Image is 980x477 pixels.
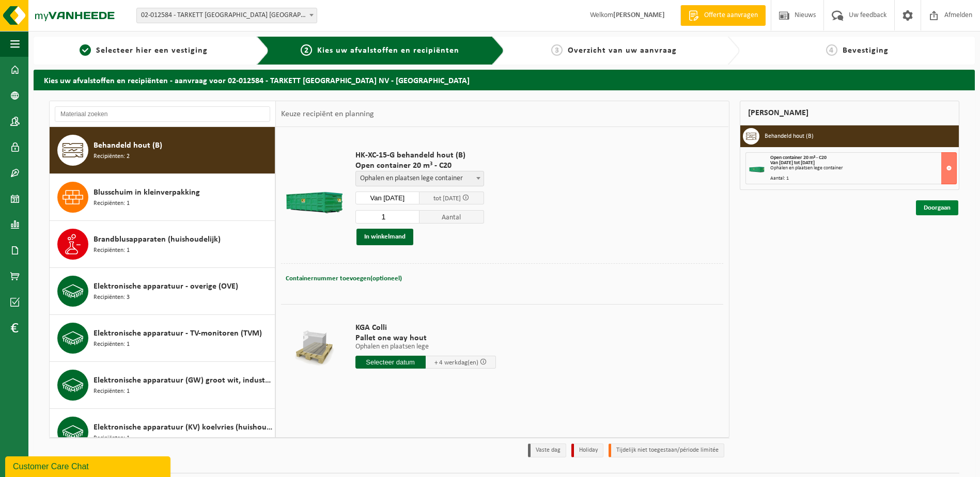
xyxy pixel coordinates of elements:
[765,128,814,145] h3: Behandeld hout (B)
[276,101,379,127] div: Keuze recipiënt en planning
[355,333,496,343] span: Pallet one way hout
[137,8,317,23] span: 02-012584 - TARKETT DENDERMONDE NV - DENDERMONDE
[94,387,130,396] span: Recipiënten: 1
[356,171,484,186] span: Ophalen en plaatsen lege container
[285,272,403,286] button: Containernummer toevoegen(optioneel)
[770,155,827,161] span: Open container 20 m³ - C20
[609,443,724,457] li: Tijdelijk niet toegestaan/période limitée
[433,195,461,202] span: tot [DATE]
[568,46,677,55] span: Overzicht van uw aanvraag
[916,200,958,215] a: Doorgaan
[80,44,91,56] span: 1
[770,160,815,166] strong: Van [DATE] tot [DATE]
[50,221,275,268] button: Brandblusapparaten (huishoudelijk) Recipiënten: 1
[34,70,975,90] h2: Kies uw afvalstoffen en recipiënten - aanvraag voor 02-012584 - TARKETT [GEOGRAPHIC_DATA] NV - [G...
[356,229,413,245] button: In winkelmand
[50,268,275,315] button: Elektronische apparatuur - overige (OVE) Recipiënten: 3
[613,11,665,19] strong: [PERSON_NAME]
[94,293,130,303] span: Recipiënten: 3
[355,150,484,161] span: HK-XC-15-G behandeld hout (B)
[740,101,960,125] div: [PERSON_NAME]
[94,186,200,199] span: Blusschuim in kleinverpakking
[317,46,459,55] span: Kies uw afvalstoffen en recipiënten
[571,443,603,457] li: Holiday
[5,454,173,477] iframe: chat widget
[301,44,312,56] span: 2
[355,356,426,369] input: Selecteer datum
[94,280,238,293] span: Elektronische apparatuur - overige (OVE)
[419,210,484,224] span: Aantal
[94,327,262,340] span: Elektronische apparatuur - TV-monitoren (TVM)
[50,362,275,409] button: Elektronische apparatuur (GW) groot wit, industrieel Recipiënten: 1
[355,192,420,204] input: Selecteer datum
[94,199,130,209] span: Recipiënten: 1
[680,5,766,26] a: Offerte aanvragen
[96,46,208,55] span: Selecteer hier een vestiging
[434,359,478,366] span: + 4 werkdag(en)
[55,106,270,122] input: Materiaal zoeken
[50,127,275,174] button: Behandeld hout (B) Recipiënten: 2
[286,275,402,282] span: Containernummer toevoegen(optioneel)
[94,374,272,387] span: Elektronische apparatuur (GW) groot wit, industrieel
[355,323,496,333] span: KGA Colli
[50,315,275,362] button: Elektronische apparatuur - TV-monitoren (TVM) Recipiënten: 1
[355,171,484,186] span: Ophalen en plaatsen lege container
[136,8,317,23] span: 02-012584 - TARKETT DENDERMONDE NV - DENDERMONDE
[770,166,957,171] div: Ophalen en plaatsen lege container
[94,340,130,349] span: Recipiënten: 1
[826,44,837,56] span: 4
[94,421,272,434] span: Elektronische apparatuur (KV) koelvries (huishoudelijk)
[94,139,162,152] span: Behandeld hout (B)
[551,44,563,56] span: 3
[528,443,566,457] li: Vaste dag
[843,46,889,55] span: Bevestiging
[355,161,484,171] span: Open container 20 m³ - C20
[355,343,496,351] p: Ophalen en plaatsen lege
[50,174,275,221] button: Blusschuim in kleinverpakking Recipiënten: 1
[50,409,275,456] button: Elektronische apparatuur (KV) koelvries (huishoudelijk) Recipiënten: 1
[94,246,130,256] span: Recipiënten: 1
[702,10,760,21] span: Offerte aanvragen
[94,152,130,162] span: Recipiënten: 2
[94,434,130,443] span: Recipiënten: 1
[94,233,221,246] span: Brandblusapparaten (huishoudelijk)
[39,44,248,57] a: 1Selecteer hier een vestiging
[770,176,957,181] div: Aantal: 1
